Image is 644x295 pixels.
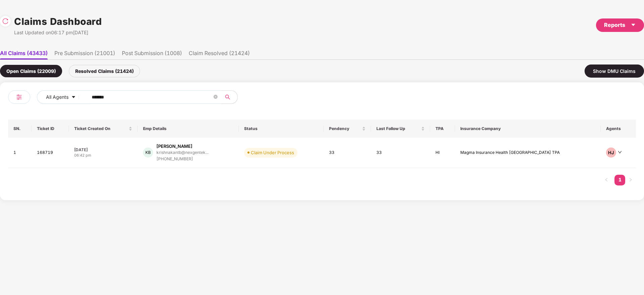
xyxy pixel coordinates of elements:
[156,143,192,150] div: [PERSON_NAME]
[74,126,127,131] span: Ticket Created On
[69,65,140,77] div: Resolved Claims (21424)
[14,14,102,29] h1: Claims Dashboard
[601,120,636,138] th: Agents
[14,29,102,36] div: Last Updated on 06:17 pm[DATE]
[329,126,361,131] span: Pendency
[32,120,69,138] th: Ticket ID
[15,93,23,101] img: svg+xml;base64,PHN2ZyB4bWxucz0iaHR0cDovL3d3dy53My5vcmcvMjAwMC9zdmciIHdpZHRoPSIyNCIgaGVpZ2h0PSIyNC...
[2,18,9,25] img: svg+xml;base64,PHN2ZyBpZD0iUmVsb2FkLTMyeDMyIiB4bWxucz0iaHR0cDovL3d3dy53My5vcmcvMjAwMC9zdmciIHdpZH...
[625,175,636,185] li: Next Page
[46,93,68,101] span: All Agents
[606,147,616,158] div: HJ
[221,90,238,104] button: search
[430,138,455,168] td: HI
[74,153,132,158] div: 06:42 pm
[32,138,69,168] td: 168719
[618,150,622,154] span: down
[455,120,601,138] th: Insurance Company
[601,175,612,185] li: Previous Page
[604,21,636,29] div: Reports
[69,120,138,138] th: Ticket Created On
[74,147,132,153] div: [DATE]
[585,65,644,78] div: Show DMU Claims
[604,178,608,182] span: left
[324,120,371,138] th: Pendency
[601,175,612,185] button: left
[156,150,209,155] div: krishnakantb@nexgentek...
[143,147,153,158] div: KB
[221,94,234,100] span: search
[614,175,625,185] li: 1
[8,138,32,168] td: 1
[214,95,218,99] span: close-circle
[614,175,625,185] a: 1
[214,94,218,100] span: close-circle
[54,50,115,59] li: Pre Submission (21001)
[156,156,209,162] div: [PHONE_NUMBER]
[371,138,430,168] td: 33
[8,120,32,138] th: SN.
[430,120,455,138] th: TPA
[371,120,430,138] th: Last Follow Up
[239,120,324,138] th: Status
[122,50,182,59] li: Post Submission (1008)
[324,138,371,168] td: 33
[455,138,601,168] td: Magma Insurance Health [GEOGRAPHIC_DATA] TPA
[631,22,636,28] span: caret-down
[629,178,633,182] span: right
[138,120,238,138] th: Emp Details
[625,175,636,185] button: right
[376,126,420,131] span: Last Follow Up
[251,149,294,156] div: Claim Under Process
[189,50,250,59] li: Claim Resolved (21424)
[71,95,76,100] span: caret-down
[37,90,90,104] button: All Agentscaret-down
